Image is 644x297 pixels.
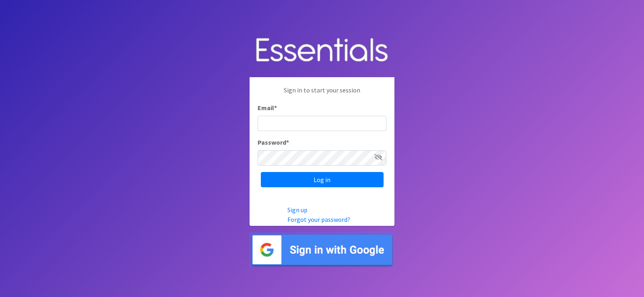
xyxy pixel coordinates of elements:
p: Sign in to start your session [258,85,386,103]
label: Password [258,137,289,147]
a: Forgot your password? [287,215,350,223]
abbr: required [274,104,277,112]
img: Human Essentials [250,30,394,71]
abbr: required [286,138,289,146]
a: Sign up [287,206,308,214]
label: Email [258,103,277,113]
input: Log in [261,172,384,187]
img: Sign in with Google [250,232,394,267]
